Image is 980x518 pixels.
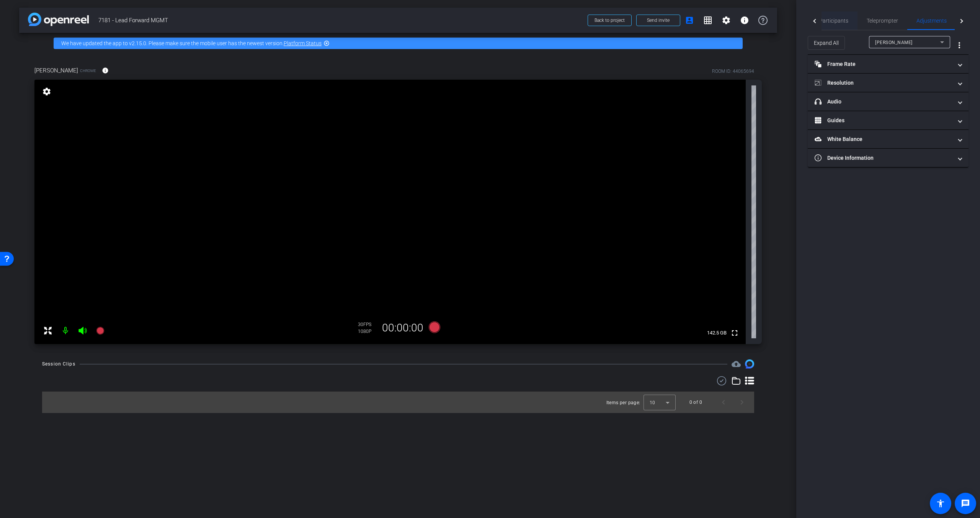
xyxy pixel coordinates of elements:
[732,359,741,369] span: Destinations for your clips
[34,66,78,75] span: [PERSON_NAME]
[358,321,377,328] div: 30
[808,55,969,73] mat-expansion-panel-header: Frame Rate
[808,36,845,50] button: Expand All
[636,15,680,26] button: Send invite
[102,67,109,74] mat-icon: info
[323,40,330,46] mat-icon: highlight_off
[875,40,913,45] span: [PERSON_NAME]
[815,116,952,125] mat-panel-title: Guides
[815,135,952,143] mat-panel-title: White Balance
[730,328,739,338] mat-icon: fullscreen
[916,18,947,23] span: Adjustments
[808,111,969,129] mat-expansion-panel-header: Guides
[808,74,969,92] mat-expansion-panel-header: Resolution
[745,359,754,369] img: Session clips
[815,60,952,68] mat-panel-title: Frame Rate
[867,18,898,23] span: Teleprompter
[689,398,702,406] div: 0 of 0
[936,499,945,508] mat-icon: accessibility
[714,393,733,411] button: Previous page
[732,359,741,369] mat-icon: cloud_upload
[712,68,754,75] div: ROOM ID: 44065694
[722,16,731,25] mat-icon: settings
[808,130,969,148] mat-expansion-panel-header: White Balance
[815,154,952,162] mat-panel-title: Device Information
[588,15,632,26] button: Back to project
[685,16,694,25] mat-icon: account_box
[733,393,751,411] button: Next page
[28,13,89,26] img: app-logo
[41,87,52,96] mat-icon: settings
[377,321,428,334] div: 00:00:00
[42,360,75,368] div: Session Clips
[740,16,749,25] mat-icon: info
[815,98,952,106] mat-panel-title: Audio
[647,17,670,23] span: Send invite
[80,68,96,74] span: Chrome
[54,38,743,49] div: We have updated the app to v2.15.0. Please make sure the mobile user has the newest version.
[814,36,839,50] span: Expand All
[358,328,377,334] div: 1080P
[606,399,640,407] div: Items per page:
[704,328,729,338] span: 142.5 GB
[703,16,712,25] mat-icon: grid_on
[961,499,970,508] mat-icon: message
[808,149,969,167] mat-expansion-panel-header: Device Information
[819,18,848,23] span: Participants
[808,92,969,111] mat-expansion-panel-header: Audio
[950,36,969,54] button: More Options for Adjustments Panel
[815,79,952,87] mat-panel-title: Resolution
[595,18,625,23] span: Back to project
[98,13,583,28] span: 7181 - Lead Forward MGMT
[284,40,322,46] a: Platform Status
[955,41,964,50] mat-icon: more_vert
[363,322,371,327] span: FPS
